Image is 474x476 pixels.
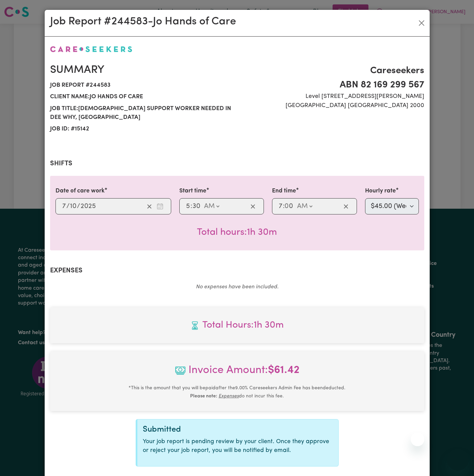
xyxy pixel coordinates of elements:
b: $ 61.42 [268,365,299,376]
span: Level [STREET_ADDRESS][PERSON_NAME] [241,92,424,101]
span: Job ID: # 15142 [50,123,233,135]
span: / [77,203,80,210]
span: Total hours worked: 1 hour 30 minutes [55,318,419,332]
input: -- [285,201,294,211]
span: : [283,203,285,210]
h2: Shifts [50,160,424,168]
h2: Expenses [50,267,424,275]
input: -- [192,201,201,211]
button: Close [416,18,427,28]
input: ---- [80,201,96,211]
span: / [66,203,70,210]
em: No expenses have been included. [196,284,278,290]
label: Hourly rate [365,187,396,195]
span: [GEOGRAPHIC_DATA] [GEOGRAPHIC_DATA] 2000 [241,101,424,110]
span: Careseekers [241,64,424,78]
span: : [190,203,192,210]
input: -- [62,201,66,211]
span: 0 [285,203,289,210]
span: Client name: Jo Hands of Care [50,91,233,103]
p: Your job report is pending review by your client. Once they approve or reject your job report, yo... [143,437,333,455]
iframe: Close message [411,433,424,446]
label: End time [272,187,296,195]
iframe: Button to launch messaging window [447,449,469,471]
h2: Job Report # 244583 - Jo Hands of Care [50,15,236,28]
input: -- [186,201,190,211]
small: This is the amount that you will be paid after the 9.00 % Careseekers Admin Fee has been deducted... [129,386,345,399]
span: Job title: [DEMOGRAPHIC_DATA] Support Worker Needed In Dee Why, [GEOGRAPHIC_DATA] [50,103,233,124]
span: Job report # 244583 [50,80,233,91]
label: Start time [179,187,206,195]
span: Invoice Amount: [55,362,419,384]
input: -- [70,201,77,211]
button: Enter the date of care work [155,201,165,211]
h2: Summary [50,64,233,77]
input: -- [278,201,283,211]
label: Date of care work [55,187,105,195]
span: Total hours worked: 1 hour 30 minutes [197,228,277,237]
u: Expenses [219,394,239,399]
button: Clear date [144,201,155,211]
b: Please note: [190,394,217,399]
span: Submitted [143,426,181,434]
img: Careseekers logo [50,46,132,52]
span: ABN 82 169 299 567 [241,78,424,92]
